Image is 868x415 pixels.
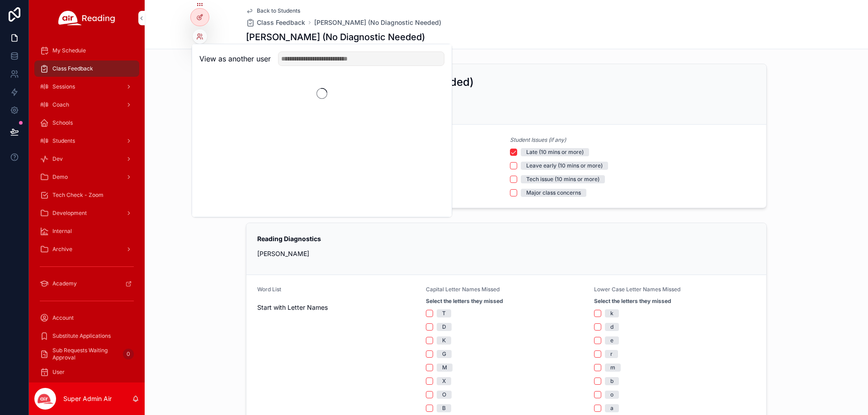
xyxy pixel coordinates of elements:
[510,136,566,144] em: Student Issues (if any)
[34,151,139,167] a: Dev
[426,286,500,293] span: Capital Letter Names Missed
[610,391,613,399] div: o
[257,18,305,27] span: Class Feedback
[442,404,446,412] div: B
[442,377,446,385] div: X
[257,98,755,108] p: [DATE] 8:55-9:25 am | Read Aloud w/ Makeup Diagnostic - 3
[34,241,139,257] a: Archive
[442,323,446,331] div: D
[442,309,446,317] div: T
[52,332,111,340] span: Substitute Applications
[257,303,419,312] span: Start with Letter Names
[34,133,139,149] a: Students
[34,328,139,344] a: Substitute Applications
[52,347,119,361] span: Sub Requests Waiting Approval
[246,31,425,43] h1: [PERSON_NAME] (No Diagnostic Needed)
[594,286,680,293] span: Lower Case Letter Names Missed
[52,47,86,54] span: My Schedule
[610,309,613,317] div: k
[34,115,139,131] a: Schools
[52,191,104,199] span: Tech Check - Zoom
[34,205,139,221] a: Development
[610,377,613,385] div: b
[34,79,139,95] a: Sessions
[52,101,69,108] span: Coach
[34,97,139,113] a: Coach
[34,310,139,326] a: Account
[34,187,139,203] a: Tech Check - Zoom
[63,394,112,403] p: Super Admin Air
[442,364,447,372] div: M
[594,298,671,305] strong: Select the letters they missed
[610,336,613,345] div: e
[58,11,115,25] img: App logo
[34,364,139,380] a: User
[246,7,300,14] a: Back to Students
[123,349,134,359] div: 0
[52,246,72,253] span: Archive
[257,7,300,14] span: Back to Students
[526,148,584,156] div: Late (10 mins or more)
[52,314,74,322] span: Account
[199,53,271,64] h2: View as another user
[34,169,139,185] a: Demo
[34,42,139,59] a: My Schedule
[526,175,599,183] div: Tech issue (10 mins or more)
[52,280,77,287] span: Academy
[52,137,75,145] span: Students
[29,36,145,382] div: scrollable content
[34,223,139,239] a: Internal
[52,210,87,217] span: Development
[52,155,63,163] span: Dev
[314,18,441,27] a: [PERSON_NAME] (No Diagnostic Needed)
[52,368,65,376] span: User
[257,249,755,258] p: [PERSON_NAME]
[246,18,305,27] a: Class Feedback
[34,346,139,362] a: Sub Requests Waiting Approval0
[526,189,581,197] div: Major class concerns
[426,298,503,305] strong: Select the letters they missed
[442,336,446,345] div: K
[442,391,446,399] div: O
[34,275,139,292] a: Academy
[610,364,615,372] div: m
[52,173,68,181] span: Demo
[610,323,613,331] div: d
[52,228,72,235] span: Internal
[610,404,613,412] div: a
[257,235,321,242] strong: Reading Diagnostics
[52,119,73,126] span: Schools
[526,162,603,170] div: Leave early (10 mins or more)
[257,286,281,293] span: Word List
[52,83,75,90] span: Sessions
[34,61,139,77] a: Class Feedback
[52,65,93,72] span: Class Feedback
[610,350,613,358] div: r
[442,350,446,358] div: G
